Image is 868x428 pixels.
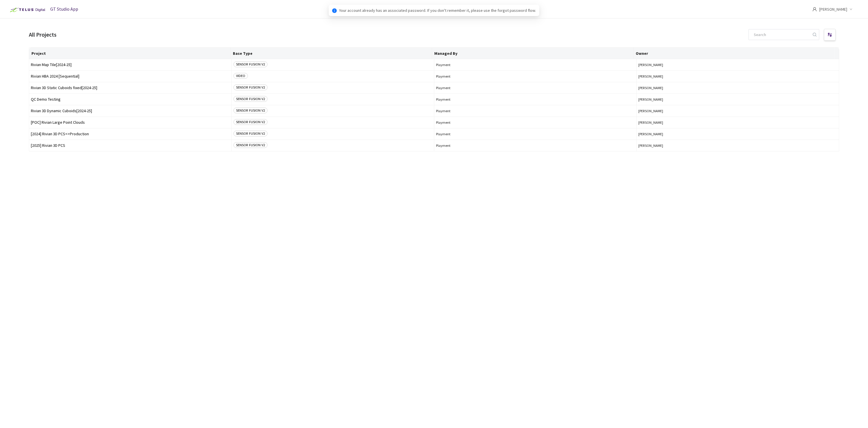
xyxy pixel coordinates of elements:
[436,132,635,136] span: Playment
[750,29,812,40] input: Search
[436,143,635,148] span: Playment
[436,120,635,125] span: Playment
[31,120,230,125] span: [POC] Rivian Large Point Clouds
[233,131,267,136] span: SENSOR FUSION V2
[29,48,231,59] th: Project
[633,48,835,59] th: Owner
[638,143,837,148] span: [PERSON_NAME]
[233,108,267,113] span: SENSOR FUSION V2
[436,74,635,78] span: Playment
[7,5,47,14] img: Telus
[436,109,635,113] span: Playment
[231,48,432,59] th: Base Type
[432,48,633,59] th: Managed By
[850,8,852,11] span: down
[812,7,817,12] span: user
[31,132,230,136] span: [2024] Rivian 3D PCS<>Production
[29,30,57,39] div: All Projects
[436,86,635,90] span: Playment
[233,142,267,148] span: SENSOR FUSION V2
[638,120,837,125] span: [PERSON_NAME]
[233,119,267,125] span: SENSOR FUSION V2
[50,6,78,12] span: GT Studio App
[233,73,248,79] span: VIDEO
[31,63,230,67] span: Rivian Map Tile[2024-25]
[436,97,635,102] span: Playment
[436,63,635,67] span: Playment
[233,96,267,102] span: SENSOR FUSION V2
[638,74,837,78] span: [PERSON_NAME]
[31,109,230,113] span: Rivian 3D Dynamic Cuboids[2024-25]
[332,8,337,13] span: info-circle
[339,7,536,14] span: Your account already has an associated password. If you don't remember it, please use the forgot ...
[638,86,837,90] span: [PERSON_NAME]
[638,109,837,113] span: [PERSON_NAME]
[638,132,837,136] span: [PERSON_NAME]
[31,74,230,78] span: Rivian HBA 2024 [Sequential]
[638,97,837,102] span: [PERSON_NAME]
[233,61,267,67] span: SENSOR FUSION V2
[638,63,837,67] span: [PERSON_NAME]
[31,86,230,90] span: Rivian 3D Static Cuboids fixed[2024-25]
[31,97,230,102] span: QC Demo Testing
[233,85,267,90] span: SENSOR FUSION V2
[31,143,230,148] span: [2025] Rivian 3D PCS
